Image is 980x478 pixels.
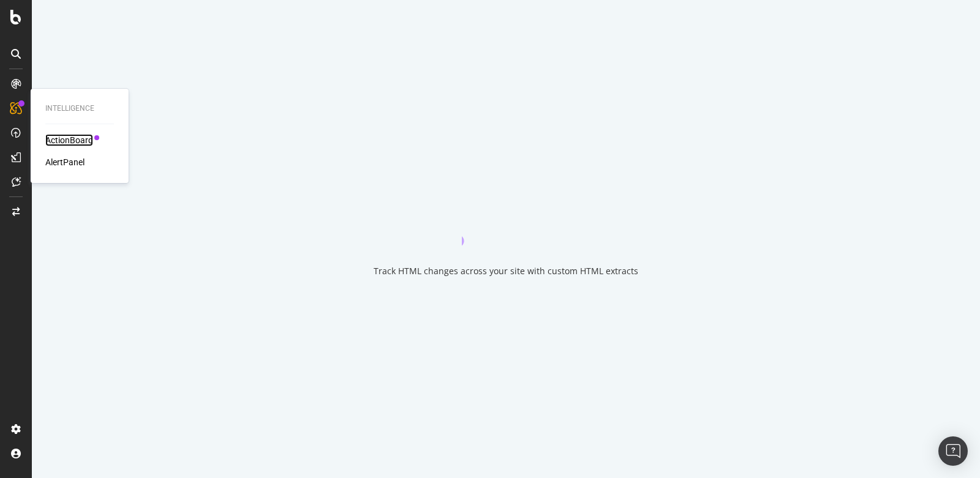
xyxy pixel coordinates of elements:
a: ActionBoard [45,134,93,146]
div: Track HTML changes across your site with custom HTML extracts [374,265,638,277]
div: Intelligence [45,103,114,114]
a: AlertPanel [45,156,85,168]
div: animation [462,201,550,245]
div: Open Intercom Messenger [938,436,968,466]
